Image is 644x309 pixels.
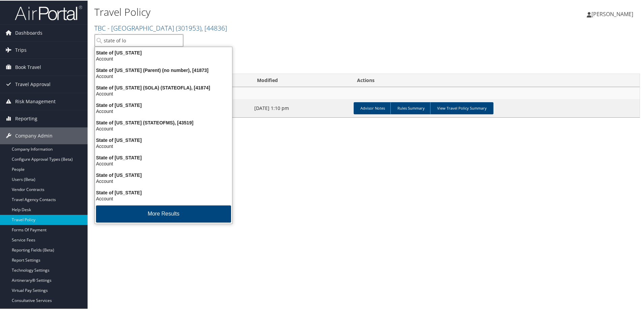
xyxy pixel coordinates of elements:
[15,127,53,144] span: Company Admin
[354,102,392,114] a: Advisor Notes
[96,205,231,222] button: More Results
[91,55,236,61] div: Account
[251,99,351,117] td: [DATE] 1:10 pm
[15,41,27,58] span: Trips
[91,137,236,143] div: State of [US_STATE]
[91,108,236,114] div: Account
[587,3,640,24] a: [PERSON_NAME]
[91,154,236,160] div: State of [US_STATE]
[591,10,633,17] span: [PERSON_NAME]
[95,34,183,46] input: Search Accounts
[15,92,56,109] span: Risk Management
[15,24,42,41] span: Dashboards
[91,195,236,201] div: Account
[91,125,236,131] div: Account
[95,86,640,99] td: TBC - [GEOGRAPHIC_DATA]
[91,189,236,195] div: State of [US_STATE]
[201,23,227,32] span: , [ 44836 ]
[91,160,236,166] div: Account
[15,58,41,75] span: Book Travel
[351,73,640,86] th: Actions
[91,73,236,79] div: Account
[390,102,431,114] a: Rules Summary
[91,143,236,149] div: Account
[15,75,51,92] span: Travel Approval
[91,171,236,178] div: State of [US_STATE]
[94,23,227,32] a: TBC - [GEOGRAPHIC_DATA]
[430,102,493,114] a: View Travel Policy Summary
[15,4,82,20] img: airportal-logo.png
[176,23,201,32] span: ( 301953 )
[91,178,236,184] div: Account
[91,84,236,90] div: State of [US_STATE] (SOLA) (STATEOFLA), [41874]
[251,73,351,86] th: Modified: activate to sort column ascending
[15,110,37,126] span: Reporting
[91,49,236,55] div: State of [US_STATE]
[94,4,458,18] h1: Travel Policy
[91,67,236,73] div: State of [US_STATE] (Parent) (no number), [41873]
[91,90,236,96] div: Account
[91,102,236,108] div: State of [US_STATE]
[91,119,236,125] div: State of [US_STATE] (STATEOFMS), [43519]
